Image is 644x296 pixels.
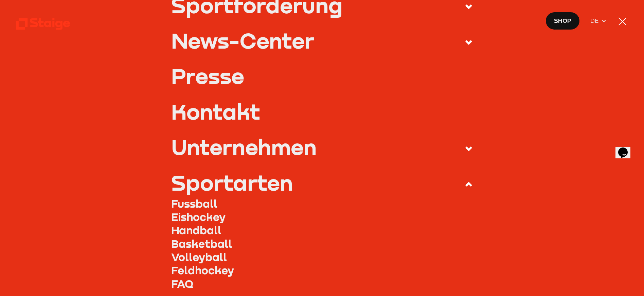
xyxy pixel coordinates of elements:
div: Sportarten [171,172,293,193]
a: Basketball [171,237,473,250]
div: News-Center [171,30,314,51]
a: Volleyball [171,250,473,263]
span: Shop [554,16,571,25]
a: Shop [545,12,579,30]
a: Eishockey [171,210,473,223]
div: Unternehmen [171,136,317,158]
iframe: chat widget [615,138,637,158]
a: Presse [171,65,473,87]
a: Fussball [171,197,473,210]
span: DE [590,16,601,25]
a: Feldhockey [171,263,473,277]
a: FAQ [171,277,473,290]
a: Handball [171,223,473,237]
a: Kontakt [171,101,473,122]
